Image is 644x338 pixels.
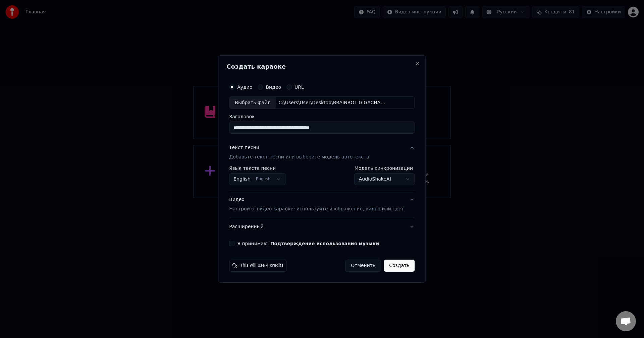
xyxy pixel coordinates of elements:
[229,139,415,166] button: Текст песниДобавьте текст песни или выберите модель автотекста
[229,166,415,191] div: Текст песниДобавьте текст песни или выберите модель автотекста
[226,64,417,70] h2: Создать караоке
[229,97,276,109] div: Выбрать файл
[355,166,415,171] label: Модель синхронизации
[229,191,415,218] button: ВидеоНастройте видео караоке: используйте изображение, видео или цвет
[229,166,285,171] label: Язык текста песни
[229,206,404,212] p: Настройте видео караоке: используйте изображение, видео или цвет
[229,218,415,235] button: Расширенный
[229,145,259,151] div: Текст песни
[384,260,415,272] button: Создать
[240,263,283,268] span: This will use 4 credits
[266,85,281,89] label: Видео
[276,99,390,106] div: C:\Users\User\Desktop\BRAINROT GIGACHADS RAP _ Official Music Video.mp3
[294,85,304,89] label: URL
[237,85,252,89] label: Аудио
[229,154,369,161] p: Добавьте текст песни или выберите модель автотекста
[345,260,381,272] button: Отменить
[270,241,379,246] button: Я принимаю
[229,115,415,119] label: Заголовок
[229,197,404,213] div: Видео
[237,241,379,246] label: Я принимаю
